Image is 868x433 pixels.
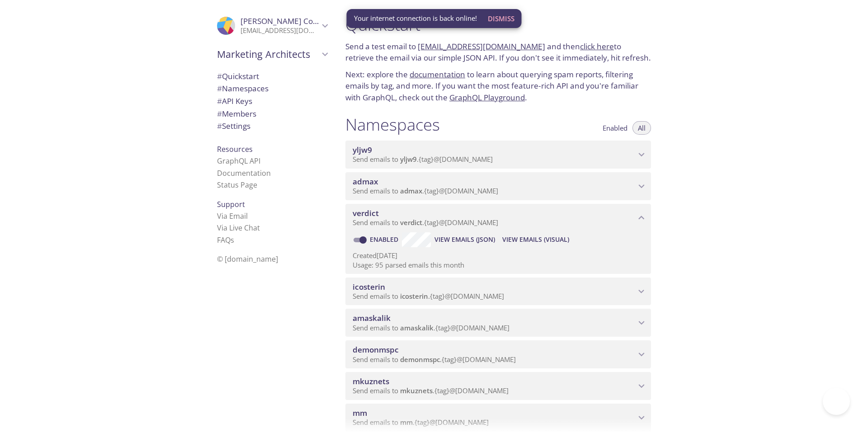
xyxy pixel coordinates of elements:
[353,323,509,332] span: Send emails to . {tag} @[DOMAIN_NAME]
[354,14,477,23] span: Your internet connection is back online!
[632,121,651,135] button: All
[345,204,651,232] div: verdict namespace
[217,71,222,81] span: #
[353,145,372,155] span: yljw9
[597,121,633,135] button: Enabled
[217,96,222,106] span: #
[823,388,850,415] iframe: Help Scout Beacon - Open
[210,120,335,132] div: Team Settings
[449,92,525,103] a: GraphQL Playground
[210,108,335,120] div: Members
[400,323,434,332] span: amaskalik
[502,234,569,245] span: View Emails (Visual)
[410,69,465,80] a: documentation
[345,404,651,432] div: mm namespace
[217,254,278,264] span: © [DOMAIN_NAME]
[345,172,651,200] div: admax namespace
[345,278,651,306] div: icosterin namespace
[400,386,433,395] span: mkuznets
[345,372,651,400] div: mkuznets namespace
[353,186,498,195] span: Send emails to . {tag} @[DOMAIN_NAME]
[217,235,234,245] a: FAQ
[353,260,644,270] p: Usage: 95 parsed emails this month
[431,232,499,247] button: View Emails (JSON)
[353,292,504,301] span: Send emails to . {tag} @[DOMAIN_NAME]
[210,95,335,108] div: API Keys
[217,121,250,131] span: Settings
[217,199,245,209] span: Support
[217,108,222,119] span: #
[217,48,319,61] span: Marketing Architects
[217,108,256,119] span: Members
[353,218,498,227] span: Send emails to . {tag} @[DOMAIN_NAME]
[353,282,385,292] span: icosterin
[345,141,651,169] div: yljw9 namespace
[484,10,518,27] button: Dismiss
[353,386,509,395] span: Send emails to . {tag} @[DOMAIN_NAME]
[217,156,260,166] a: GraphQL API
[210,42,335,66] div: Marketing Architects
[400,186,422,195] span: admax
[345,114,440,135] h1: Namespaces
[217,96,252,106] span: API Keys
[217,211,248,221] a: Via Email
[210,11,335,41] div: Ivan Costerin
[345,309,651,337] div: amaskalik namespace
[241,16,334,26] span: [PERSON_NAME] Costerin
[345,340,651,368] div: demonmspc namespace
[217,83,222,94] span: #
[217,144,253,154] span: Resources
[345,41,651,64] p: Send a test email to and then to retrieve the email via our simple JSON API. If you don't see it ...
[217,168,271,178] a: Documentation
[231,235,234,245] span: s
[210,70,335,83] div: Quickstart
[217,223,260,233] a: Via Live Chat
[210,82,335,95] div: Namespaces
[241,26,319,35] p: [EMAIL_ADDRESS][DOMAIN_NAME]
[488,13,514,24] span: Dismiss
[345,69,651,104] p: Next: explore the to learn about querying spam reports, filtering emails by tag, and more. If you...
[353,176,378,187] span: admax
[217,180,257,190] a: Status Page
[353,313,391,323] span: amaskalik
[353,344,399,355] span: demonmspc
[217,71,259,81] span: Quickstart
[580,41,614,52] a: click here
[400,355,440,364] span: demonmspc
[353,155,493,164] span: Send emails to . {tag} @[DOMAIN_NAME]
[345,14,651,35] h1: Quickstart
[353,376,389,386] span: mkuznets
[217,83,269,94] span: Namespaces
[368,235,402,244] a: Enabled
[400,155,417,164] span: yljw9
[353,251,644,260] p: Created [DATE]
[217,121,222,131] span: #
[353,408,367,418] span: mm
[434,234,495,245] span: View Emails (JSON)
[353,208,379,218] span: verdict
[400,292,428,301] span: icosterin
[353,355,516,364] span: Send emails to . {tag} @[DOMAIN_NAME]
[499,232,573,247] button: View Emails (Visual)
[418,41,545,52] a: [EMAIL_ADDRESS][DOMAIN_NAME]
[400,218,422,227] span: verdict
